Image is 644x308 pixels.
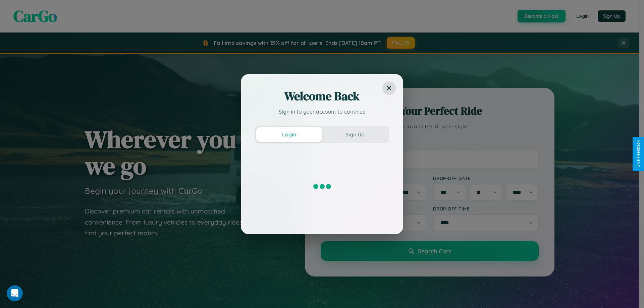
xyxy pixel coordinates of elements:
button: Login [256,127,322,142]
button: Sign Up [322,127,388,142]
div: Give Feedback [636,140,641,168]
h2: Welcome Back [255,88,389,104]
iframe: Intercom live chat [7,285,23,301]
p: Sign in to your account to continue [255,108,389,116]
